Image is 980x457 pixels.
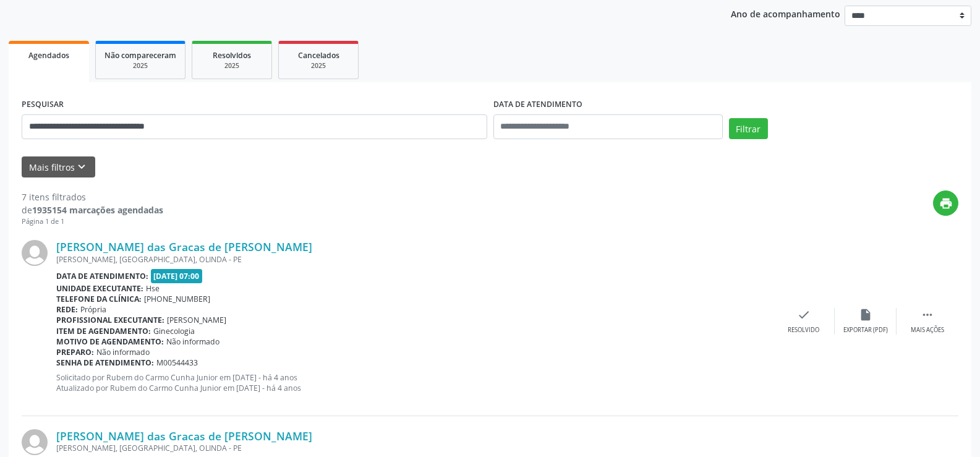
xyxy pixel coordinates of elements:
div: Mais ações [911,326,944,335]
button: Filtrar [729,118,768,139]
div: 2025 [201,61,263,70]
b: Profissional executante: [56,315,164,325]
span: [PHONE_NUMBER] [144,294,210,304]
span: Cancelados [298,50,339,61]
a: [PERSON_NAME] das Gracas de [PERSON_NAME] [56,240,312,254]
div: [PERSON_NAME], [GEOGRAPHIC_DATA], OLINDA - PE [56,443,773,453]
span: Não informado [166,336,219,347]
img: img [22,429,48,455]
b: Telefone da clínica: [56,294,142,304]
span: [PERSON_NAME] [167,315,226,325]
div: Resolvido [788,326,819,335]
b: Motivo de agendamento: [56,336,164,347]
span: Agendados [28,50,69,61]
i: insert_drive_file [859,308,872,322]
i: keyboard_arrow_down [75,160,88,174]
i: print [939,197,953,210]
img: img [22,240,48,266]
div: Exportar (PDF) [843,326,888,335]
label: PESQUISAR [22,95,64,114]
div: de [22,203,163,216]
span: Própria [80,304,106,315]
span: Não compareceram [104,50,176,61]
span: [DATE] 07:00 [151,269,203,283]
div: 2025 [104,61,176,70]
div: 7 itens filtrados [22,190,163,203]
button: Mais filtroskeyboard_arrow_down [22,156,95,178]
b: Data de atendimento: [56,271,148,281]
b: Item de agendamento: [56,326,151,336]
span: Não informado [96,347,150,357]
a: [PERSON_NAME] das Gracas de [PERSON_NAME] [56,429,312,443]
span: Ginecologia [153,326,195,336]
b: Unidade executante: [56,283,143,294]
div: 2025 [288,61,349,70]
span: Resolvidos [213,50,251,61]
p: Ano de acompanhamento [731,6,840,21]
div: Página 1 de 1 [22,216,163,227]
i: check [797,308,811,322]
span: M00544433 [156,357,198,368]
p: Solicitado por Rubem do Carmo Cunha Junior em [DATE] - há 4 anos Atualizado por Rubem do Carmo Cu... [56,372,773,393]
i:  [921,308,934,322]
div: [PERSON_NAME], [GEOGRAPHIC_DATA], OLINDA - PE [56,254,773,265]
label: DATA DE ATENDIMENTO [493,95,582,114]
b: Preparo: [56,347,94,357]
b: Senha de atendimento: [56,357,154,368]
button: print [933,190,958,216]
span: Hse [146,283,160,294]
b: Rede: [56,304,78,315]
strong: 1935154 marcações agendadas [32,204,163,216]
